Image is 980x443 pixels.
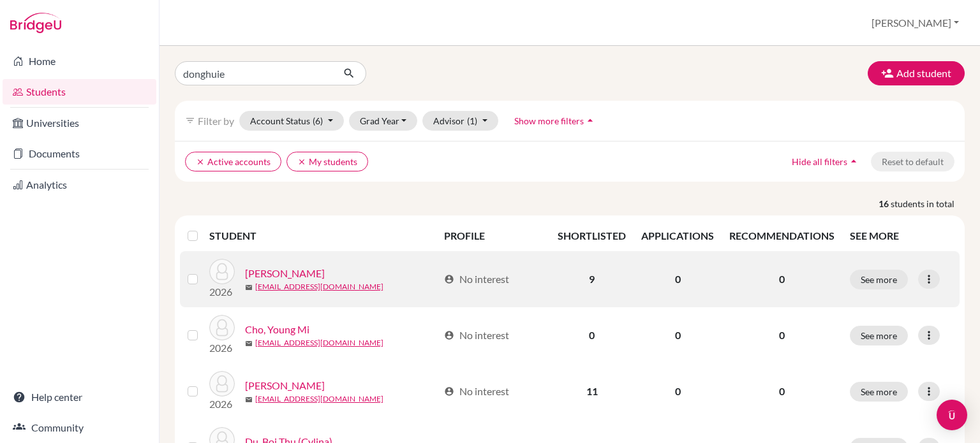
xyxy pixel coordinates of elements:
img: Abe, Shun [209,259,235,284]
span: mail [245,396,253,403]
button: See more [850,326,908,345]
i: clear [297,157,306,166]
th: STUDENT [209,221,436,251]
div: No interest [444,328,509,343]
i: filter_list [185,115,195,126]
strong: 16 [879,197,891,210]
span: account_circle [444,386,454,396]
a: [EMAIL_ADDRESS][DOMAIN_NAME] [255,393,383,405]
button: Advisor(1) [422,111,498,131]
button: Reset to default [871,152,954,171]
span: students in total [891,197,965,210]
p: 0 [729,384,835,399]
div: Open Intercom Messenger [937,400,967,430]
span: account_circle [444,274,454,284]
button: See more [850,382,908,402]
button: clearActive accounts [185,152,281,171]
td: 11 [550,363,634,419]
button: Show more filtersarrow_drop_up [503,111,607,131]
th: APPLICATIONS [634,221,722,251]
span: mail [245,340,253,347]
a: Community [3,415,156,440]
button: Grad Year [349,111,418,131]
img: Chung, YoungDong [209,371,235,396]
span: account_circle [444,330,454,340]
p: 0 [729,272,835,287]
a: Analytics [3,172,156,198]
i: arrow_drop_up [847,155,860,168]
a: [PERSON_NAME] [245,266,325,281]
a: Students [3,79,156,105]
a: Cho, Young Mi [245,322,309,337]
td: 0 [634,251,722,307]
th: PROFILE [436,221,550,251]
td: 0 [634,363,722,419]
button: [PERSON_NAME] [866,11,965,35]
th: SHORTLISTED [550,221,634,251]
div: No interest [444,384,509,399]
span: mail [245,284,253,291]
span: (1) [467,115,477,126]
button: clearMy students [286,152,368,171]
button: Hide all filtersarrow_drop_up [781,152,871,171]
td: 9 [550,251,634,307]
p: 2026 [209,284,235,300]
a: Home [3,48,156,74]
p: 2026 [209,340,235,356]
td: 0 [634,307,722,363]
th: RECOMMENDATIONS [722,221,842,251]
a: Documents [3,141,156,166]
i: clear [196,157,205,166]
span: Show more filters [514,115,584,126]
p: 0 [729,328,835,343]
a: [EMAIL_ADDRESS][DOMAIN_NAME] [255,281,383,293]
td: 0 [550,307,634,363]
button: See more [850,270,908,289]
input: Find student by name... [175,61,333,85]
a: Help center [3,384,156,410]
a: [EMAIL_ADDRESS][DOMAIN_NAME] [255,337,383,349]
div: No interest [444,272,509,287]
a: Universities [3,110,156,136]
span: Filter by [198,115,234,127]
a: [PERSON_NAME] [245,378,325,393]
p: 2026 [209,396,235,412]
img: Bridge-U [10,13,61,33]
img: Cho, Young Mi [209,315,235,340]
span: Hide all filters [792,156,847,167]
i: arrow_drop_up [584,114,597,127]
span: (6) [313,115,323,126]
button: Account Status(6) [239,111,344,131]
th: SEE MORE [842,221,960,251]
button: Add student [868,61,965,85]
